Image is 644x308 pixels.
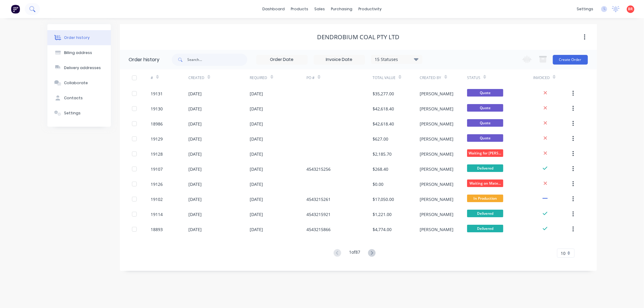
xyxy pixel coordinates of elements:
span: Delivered [467,210,503,217]
span: Quote [467,104,503,112]
div: 19107 [151,166,163,172]
div: sales [311,5,328,14]
div: productivity [355,5,385,14]
div: [PERSON_NAME] [420,136,454,142]
div: [DATE] [250,166,263,172]
button: Collaborate [47,75,111,90]
div: Required [250,69,307,86]
div: Total Value [373,75,396,81]
div: $2,185.70 [373,151,392,157]
div: 15 Statuses [371,56,422,63]
div: 4543215866 [306,226,331,233]
button: Order history [47,30,111,45]
div: PO # [306,69,373,86]
div: [PERSON_NAME] [420,211,454,218]
div: [DATE] [250,106,263,112]
div: [DATE] [250,226,263,233]
span: Delivered [467,164,503,172]
div: [PERSON_NAME] [420,181,454,187]
div: [DATE] [250,181,263,187]
span: Quote [467,89,503,97]
div: Created [188,75,204,81]
span: Waiting for [PERSON_NAME] [467,149,503,157]
div: [DATE] [188,106,202,112]
div: 4543215261 [306,196,331,202]
div: 4543215256 [306,166,331,172]
div: [DATE] [250,136,263,142]
div: [PERSON_NAME] [420,121,454,127]
div: [DATE] [188,121,202,127]
div: Created By [420,75,441,81]
div: Contacts [64,95,83,101]
div: [PERSON_NAME] [420,226,454,233]
div: Invoiced [533,75,550,81]
div: Created [188,69,250,86]
button: Delivery addresses [47,60,111,75]
div: Delivery addresses [64,65,101,71]
div: [DATE] [250,90,263,97]
div: Required [250,75,268,81]
span: 10 [561,250,566,256]
div: $1,221.00 [373,211,392,218]
div: Status [467,69,533,86]
div: [DATE] [188,166,202,172]
div: [DATE] [188,226,202,233]
div: PO # [306,75,315,81]
div: [PERSON_NAME] [420,196,454,202]
div: 19131 [151,90,163,97]
div: 4543215921 [306,211,331,218]
div: [PERSON_NAME] [420,90,454,97]
div: [DATE] [188,196,202,202]
div: Settings [64,110,81,116]
div: $627.00 [373,136,388,142]
div: [DATE] [250,151,263,157]
div: [DATE] [188,136,202,142]
div: [PERSON_NAME] [420,106,454,112]
div: settings [574,5,596,14]
div: Order history [64,35,90,40]
div: products [288,5,311,14]
div: 18893 [151,226,163,233]
input: Invoice Date [314,55,365,64]
input: Order Date [257,55,307,64]
div: 1 of 87 [349,249,360,258]
div: 19114 [151,211,163,218]
div: $268.40 [373,166,388,172]
div: Created By [420,69,467,86]
input: Search... [187,54,247,66]
button: Contacts [47,90,111,106]
span: BR [628,6,633,12]
div: Billing address [64,50,92,56]
button: Billing address [47,45,111,60]
div: Dendrobium Coal Pty Ltd [317,33,399,41]
div: purchasing [328,5,355,14]
div: $0.00 [373,181,383,187]
img: Factory [11,5,20,14]
button: Create Order [553,55,588,65]
div: Status [467,75,480,81]
div: Total Value [373,69,420,86]
div: [DATE] [250,196,263,202]
div: # [151,75,153,81]
div: 18986 [151,121,163,127]
span: Quote [467,134,503,142]
div: $35,277.00 [373,90,394,97]
button: Settings [47,106,111,121]
div: Collaborate [64,80,88,86]
div: [PERSON_NAME] [420,151,454,157]
span: In Production [467,195,503,202]
div: [DATE] [250,121,263,127]
div: # [151,69,188,86]
div: $42,618.40 [373,121,394,127]
div: [PERSON_NAME] [420,166,454,172]
div: Invoiced [533,69,571,86]
div: 19129 [151,136,163,142]
div: [DATE] [188,181,202,187]
div: 19126 [151,181,163,187]
span: Quote [467,119,503,127]
div: 19128 [151,151,163,157]
a: dashboard [259,5,288,14]
div: [DATE] [188,211,202,218]
div: $42,618.40 [373,106,394,112]
div: $17,050.00 [373,196,394,202]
